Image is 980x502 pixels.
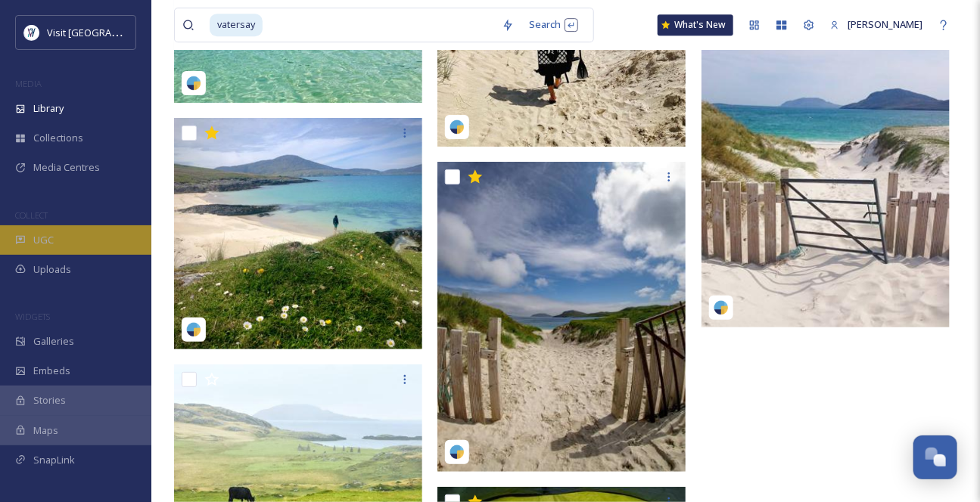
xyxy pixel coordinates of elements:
span: vatersay [210,14,263,36]
span: Visit [GEOGRAPHIC_DATA] [47,25,164,39]
span: WIDGETS [15,311,50,322]
div: Search [521,10,586,39]
span: Media Centres [33,160,100,175]
img: Untitled%20design%20%2897%29.png [24,25,39,40]
img: snapsea-logo.png [450,445,465,460]
span: MEDIA [15,78,42,89]
span: Uploads [33,262,71,277]
img: T3ePJ1z2.jpg [702,17,950,327]
span: [PERSON_NAME] [848,17,922,31]
span: Stories [33,393,66,407]
span: Collections [33,131,83,145]
span: Galleries [33,334,74,349]
span: UGC [33,233,54,247]
img: snapsea-logo.png [714,300,729,315]
img: BF85FD52-8339-4C2C-984C-A751A4F98B89.jpeg [174,118,422,349]
span: SnapLink [33,453,75,467]
img: snapsea-logo.png [186,76,201,91]
img: snapsea-logo.png [450,119,465,135]
button: Open Chat [913,435,957,479]
span: Maps [33,423,58,438]
img: xaINmadO-5.jpg [437,162,686,472]
span: Library [33,101,64,116]
img: snapsea-logo.png [186,322,201,337]
span: COLLECT [15,209,48,221]
a: [PERSON_NAME] [823,10,930,39]
span: Embeds [33,364,70,378]
a: What's New [658,14,733,36]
